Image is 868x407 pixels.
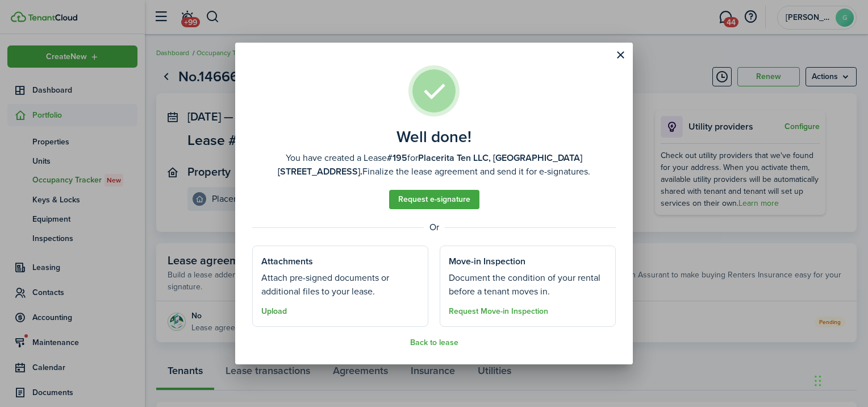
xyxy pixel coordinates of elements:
well-done-title: Well done! [397,128,471,146]
b: Placerita Ten LLC, [GEOGRAPHIC_DATA][STREET_ADDRESS]. [278,151,582,178]
div: Drag [815,364,821,398]
a: Request e-signature [389,190,479,209]
button: Back to lease [410,338,458,347]
well-done-separator: Or [252,221,616,234]
iframe: Chat Widget [811,352,868,407]
button: Request Move-in Inspection [449,307,548,316]
button: Close modal [611,45,630,65]
well-done-section-description: Attach pre-signed documents or additional files to your lease. [261,271,419,298]
well-done-section-title: Attachments [261,255,313,268]
b: #195 [387,151,407,164]
button: Upload [261,307,287,316]
well-done-section-description: Document the condition of your rental before a tenant moves in. [449,271,607,298]
well-done-description: You have created a Lease for Finalize the lease agreement and send it for e-signatures. [252,151,616,178]
well-done-section-title: Move-in Inspection [449,255,525,268]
